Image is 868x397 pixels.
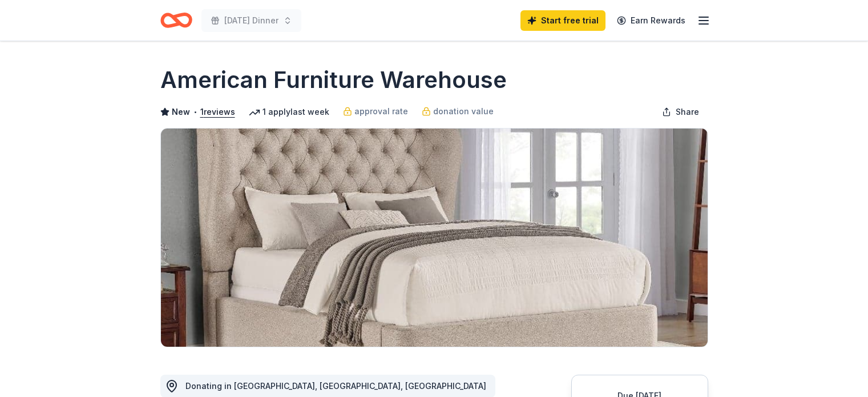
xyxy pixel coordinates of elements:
[201,9,301,32] button: [DATE] Dinner
[354,105,408,118] span: approval rate
[193,107,197,117] span: •
[249,105,329,119] div: 1 apply last week
[224,14,278,27] span: [DATE] Dinner
[343,105,408,118] a: approval rate
[200,105,235,119] button: 1reviews
[520,10,605,31] a: Start free trial
[172,105,190,119] span: New
[610,10,692,31] a: Earn Rewards
[160,7,192,34] a: Home
[653,101,708,123] button: Share
[185,381,486,391] span: Donating in [GEOGRAPHIC_DATA], [GEOGRAPHIC_DATA], [GEOGRAPHIC_DATA]
[160,64,507,96] h1: American Furniture Warehouse
[676,105,699,119] span: Share
[433,105,494,118] span: donation value
[161,129,708,347] img: Image for American Furniture Warehouse
[422,105,494,118] a: donation value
